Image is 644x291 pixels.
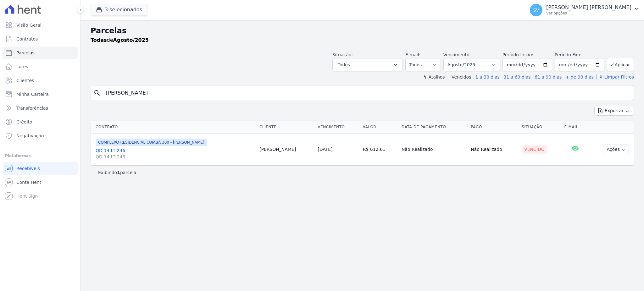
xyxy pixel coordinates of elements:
a: Lotes [3,60,78,73]
button: 3 selecionados [91,4,147,16]
td: Não Realizado [468,134,519,165]
a: Transferências [3,102,78,114]
a: QD 14 LT 246QD 14 LT 246 [96,147,254,160]
div: Vencido [522,145,547,154]
a: Recebíveis [3,162,78,175]
span: COMPLEXO RESIDENCIAL CUIABÁ 300 - [PERSON_NAME] [96,139,207,146]
a: Crédito [3,116,78,128]
span: Transferências [16,105,48,111]
a: Negativação [3,129,78,142]
th: Vencimento [315,121,360,134]
th: Data de Pagamento [399,121,468,134]
a: 31 a 60 dias [503,74,530,80]
a: [DATE] [318,147,332,152]
label: Vencimento: [443,52,471,57]
label: Vencidos: [449,74,473,80]
span: Lotes [16,63,28,70]
th: Pago [468,121,519,134]
span: QD 14 LT 246 [96,154,254,160]
i: search [93,89,101,97]
p: Exibindo parcela [98,169,136,176]
a: 61 a 90 dias [535,74,562,80]
a: ✗ Limpar Filtros [596,74,634,80]
label: E-mail: [405,52,421,57]
span: Negativação [16,133,44,139]
button: SV [PERSON_NAME] [PERSON_NAME] Ver opções [525,1,644,19]
button: Aplicar [607,58,634,71]
span: Clientes [16,77,34,84]
th: E-mail [562,121,588,134]
a: Minha Carteira [3,88,78,101]
strong: Todas [91,37,107,43]
span: Recebíveis [16,165,40,172]
th: Contrato [91,121,257,134]
p: de [91,36,149,44]
label: Período Inicío: [502,52,533,57]
h2: Parcelas [91,25,634,36]
a: 1 a 30 dias [475,74,500,80]
p: [PERSON_NAME] [PERSON_NAME] [546,4,631,11]
b: 1 [117,170,120,175]
span: Crédito [16,119,32,125]
a: Visão Geral [3,19,78,31]
span: SV [533,8,539,12]
button: Ações [604,145,629,154]
span: Minha Carteira [16,91,49,97]
td: R$ 612,61 [360,134,399,165]
th: Cliente [257,121,315,134]
span: Contratos [16,36,38,42]
button: Exportar [594,106,634,116]
span: Parcelas [16,50,35,56]
label: ↯ Atalhos [423,74,445,80]
label: Situação: [332,52,353,57]
label: Período Fim: [555,52,604,58]
input: Buscar por nome do lote ou do cliente [102,87,631,99]
a: Contratos [3,33,78,45]
button: Todos [332,58,403,71]
span: Visão Geral [16,22,42,28]
th: Valor [360,121,399,134]
a: + de 90 dias [566,74,594,80]
a: Parcelas [3,47,78,59]
p: Ver opções [546,11,631,16]
span: Conta Hent [16,179,41,185]
a: Clientes [3,74,78,87]
strong: Agosto/2025 [113,37,149,43]
a: Conta Hent [3,176,78,189]
div: Plataformas [5,152,75,160]
td: [PERSON_NAME] [257,134,315,165]
td: Não Realizado [399,134,468,165]
th: Situação [519,121,562,134]
span: Todos [338,61,350,69]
